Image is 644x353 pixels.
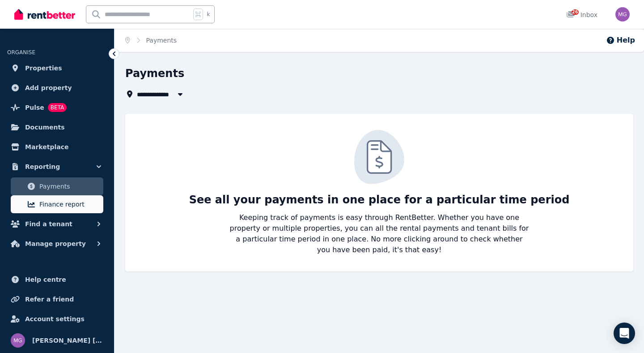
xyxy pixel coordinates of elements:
[207,11,210,18] span: k
[125,66,184,81] h1: Payments
[48,103,67,112] span: BETA
[7,310,107,328] a: Account settings
[7,271,107,288] a: Help centre
[566,10,597,19] div: Inbox
[39,181,100,192] span: Payments
[25,161,60,172] span: Reporting
[606,35,635,46] button: Help
[11,195,103,213] a: Finance report
[39,199,100,210] span: Finance report
[25,294,74,305] span: Refer a friend
[11,333,25,348] img: Mei Gin Lim
[32,335,103,346] span: [PERSON_NAME] [PERSON_NAME]
[7,215,107,233] button: Find a tenant
[11,177,103,195] a: Payments
[146,37,177,44] a: Payments
[25,102,44,113] span: Pulse
[189,193,570,207] p: See all your payments in one place for a particular time period
[25,314,85,324] span: Account settings
[25,142,68,152] span: Marketplace
[572,9,579,15] span: 26
[7,99,107,116] a: PulseBETA
[7,138,107,156] a: Marketplace
[7,79,107,97] a: Add property
[25,122,65,133] span: Documents
[25,274,66,285] span: Help centre
[7,158,107,176] button: Reporting
[7,118,107,136] a: Documents
[7,235,107,253] button: Manage property
[7,290,107,308] a: Refer a friend
[7,49,35,56] span: ORGANISE
[7,59,107,77] a: Properties
[614,323,635,344] div: Open Intercom Messenger
[25,63,62,73] span: Properties
[25,82,72,93] span: Add property
[14,8,75,21] img: RentBetter
[229,212,530,255] p: Keeping track of payments is easy through RentBetter. Whether you have one property or multiple p...
[25,219,72,229] span: Find a tenant
[114,29,187,52] nav: Breadcrumb
[354,130,404,184] img: Tenant Checks
[615,7,630,22] img: Mei Gin Lim
[25,238,86,249] span: Manage property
